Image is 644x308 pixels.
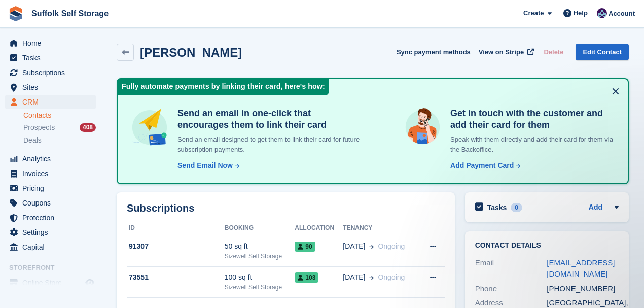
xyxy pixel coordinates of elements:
span: Prospects [23,123,55,132]
div: 100 sq ft [225,272,295,283]
span: Analytics [22,152,83,166]
div: 91307 [127,241,225,252]
a: Prospects 408 [23,122,96,133]
span: Storefront [9,263,101,273]
span: Ongoing [378,273,405,281]
div: Fully automate payments by linking their card, here's how: [118,79,329,95]
th: ID [127,220,225,236]
a: Contacts [23,111,96,120]
a: Suffolk Self Storage [27,5,113,22]
div: Send Email Now [177,160,233,171]
span: CRM [22,95,83,109]
h4: Send an email in one-click that encourages them to link their card [173,108,363,130]
div: 50 sq ft [225,241,295,252]
a: menu [5,80,96,94]
th: Booking [225,220,295,236]
a: menu [5,95,96,109]
button: Sync payment methods [397,44,471,60]
span: Tasks [22,51,83,65]
h2: Tasks [487,203,507,212]
span: Settings [22,225,83,239]
th: Tenancy [343,220,418,236]
img: get-in-touch-e3e95b6451f4e49772a6039d3abdde126589d6f45a760754adfa51be33bf0f70.svg [403,108,442,147]
div: 408 [80,123,96,132]
a: menu [5,152,96,166]
a: menu [5,166,96,181]
div: 0 [511,203,522,212]
h4: Get in touch with the customer and add their card for them [446,108,616,130]
img: stora-icon-8386f47178a22dfd0bd8f6a31ec36ba5ce8667c1dd55bd0f319d3a0aa187defe.svg [8,6,23,21]
a: menu [5,225,96,239]
div: Email [475,257,547,280]
span: Subscriptions [22,65,83,80]
p: Speak with them directly and add their card for them via the Backoffice. [446,134,616,154]
span: [DATE] [343,241,365,252]
a: menu [5,240,96,254]
a: menu [5,276,96,290]
span: [DATE] [343,272,365,283]
span: Invoices [22,166,83,181]
span: 90 [295,242,315,252]
div: Add Payment Card [450,160,514,171]
p: Send an email designed to get them to link their card for future subscription payments. [173,134,363,154]
img: send-email-b5881ef4c8f827a638e46e229e590028c7e36e3a6c99d2365469aff88783de13.svg [130,108,169,147]
button: Delete [540,44,567,60]
a: View on Stripe [475,44,536,60]
span: Create [523,8,544,18]
div: Sizewell Self Storage [225,283,295,292]
div: 73551 [127,272,225,283]
div: Phone [475,283,547,295]
span: View on Stripe [479,47,524,57]
h2: Contact Details [475,242,619,250]
a: menu [5,65,96,80]
a: menu [5,36,96,50]
div: Sizewell Self Storage [225,252,295,261]
a: Deals [23,135,96,146]
span: Online Store [22,276,83,290]
span: Account [609,9,635,19]
a: Preview store [84,277,96,289]
div: [PHONE_NUMBER] [547,283,619,295]
img: William Notcutt [597,8,607,18]
span: Pricing [22,181,83,195]
a: Edit Contact [576,44,629,60]
span: Capital [22,240,83,254]
a: menu [5,211,96,225]
a: Add Payment Card [446,160,521,171]
h2: Subscriptions [127,202,445,214]
span: Ongoing [378,242,405,250]
a: Add [589,202,602,214]
a: menu [5,196,96,210]
th: Allocation [295,220,343,236]
span: Sites [22,80,83,94]
a: menu [5,51,96,65]
span: Coupons [22,196,83,210]
a: [EMAIL_ADDRESS][DOMAIN_NAME] [547,258,615,279]
span: Deals [23,135,42,145]
a: menu [5,181,96,195]
h2: [PERSON_NAME] [140,46,242,59]
span: Home [22,36,83,50]
span: Help [574,8,588,18]
span: 103 [295,272,318,283]
span: Protection [22,211,83,225]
